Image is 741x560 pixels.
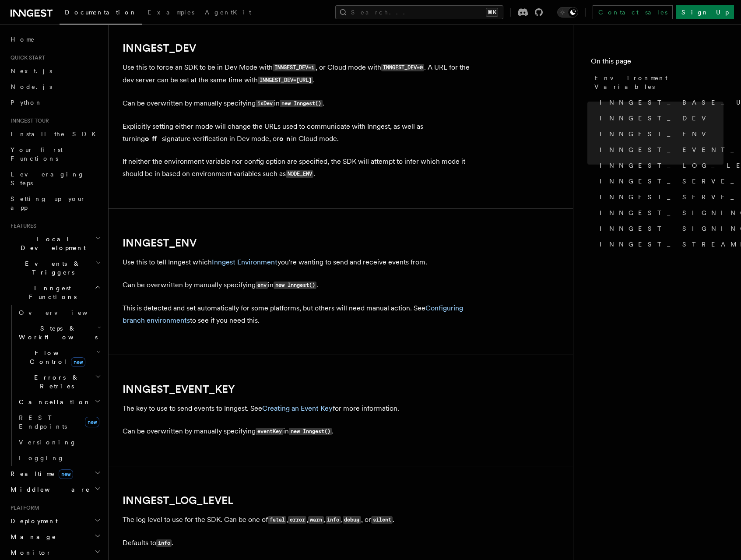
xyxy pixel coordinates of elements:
[7,142,103,166] a: Your first Functions
[123,120,473,145] p: Explicitly setting either mode will change the URLs used to communicate with Inngest, as well as ...
[596,205,723,221] a: INNGEST_SIGNING_KEY
[7,532,56,541] span: Manage
[7,222,36,229] span: Features
[65,9,137,16] span: Documentation
[85,417,99,427] span: new
[593,5,673,19] a: Contact sales
[11,99,42,106] span: Python
[11,67,52,74] span: Next.js
[343,516,361,524] code: debug
[591,70,723,95] a: Environment Variables
[123,514,473,526] p: The log level to use for the SDK. Can be one of , , , , , or .
[15,349,96,366] span: Flow Control
[486,8,498,17] kbd: ⌘K
[19,309,109,316] span: Overview
[145,134,162,143] strong: off
[7,126,103,142] a: Install the SDK
[212,258,277,266] a: Inngest Environment
[59,469,73,479] span: new
[262,404,333,412] a: Creating an Event Key
[596,110,723,126] a: INNGEST_DEV
[7,517,58,525] span: Deployment
[123,304,463,324] a: Configuring branch environments
[156,539,172,547] code: info
[258,77,313,84] code: INNGEST_DEV=[URL]
[7,95,103,110] a: Python
[71,357,85,367] span: new
[123,302,473,327] p: This is detected and set automatically for some platforms, but others will need manual action. Se...
[596,126,723,142] a: INNGEST_ENV
[15,434,103,450] a: Versioning
[19,454,64,461] span: Logging
[7,235,95,252] span: Local Development
[7,485,90,494] span: Middleware
[15,373,95,391] span: Errors & Retries
[60,3,142,25] a: Documentation
[7,548,52,557] span: Monitor
[123,383,235,395] a: INNGEST_EVENT_KEY
[7,231,103,256] button: Local Development
[123,256,473,268] p: Use this to tell Inngest which you're wanting to send and receive events from.
[7,504,39,511] span: Platform
[123,61,473,87] p: Use this to force an SDK to be in Dev Mode with , or Cloud mode with . A URL for the dev server c...
[557,7,578,18] button: Toggle dark mode
[7,54,45,61] span: Quick start
[274,282,316,289] code: new Inngest()
[11,195,86,211] span: Setting up your app
[596,173,723,189] a: INNGEST_SERVE_HOST
[7,191,103,215] a: Setting up your app
[7,469,73,478] span: Realtime
[123,494,233,507] a: INNGEST_LOG_LEVEL
[7,32,103,47] a: Home
[596,142,723,158] a: INNGEST_EVENT_KEY
[15,370,103,394] button: Errors & Retries
[15,394,103,410] button: Cancellation
[280,100,323,107] code: new Inngest()
[256,100,274,107] code: isDev
[15,324,98,342] span: Steps & Workflows
[11,171,84,187] span: Leveraging Steps
[591,56,723,70] h4: On this page
[308,516,323,524] code: warn
[205,9,251,16] span: AgentKit
[7,166,103,191] a: Leveraging Steps
[15,345,103,370] button: Flow Controlnew
[371,516,393,524] code: silent
[15,450,103,466] a: Logging
[11,146,63,162] span: Your first Functions
[200,3,256,24] a: AgentKit
[7,513,103,529] button: Deployment
[7,117,49,124] span: Inngest tour
[19,414,67,430] span: REST Endpoints
[123,425,473,438] p: Can be overwritten by manually specifying in .
[676,5,734,19] a: Sign Up
[600,114,711,123] span: INNGEST_DEV
[123,97,473,110] p: Can be overwritten by manually specifying in .
[7,529,103,545] button: Manage
[15,321,103,345] button: Steps & Workflows
[594,74,723,91] span: Environment Variables
[7,79,103,95] a: Node.js
[123,42,196,54] a: INNGEST_DEV
[15,305,103,321] a: Overview
[123,279,473,292] p: Can be overwritten by manually specifying in .
[123,155,473,180] p: If neither the environment variable nor config option are specified, the SDK will attempt to infe...
[335,5,503,19] button: Search...⌘K
[7,259,95,277] span: Events & Triggers
[123,402,473,415] p: The key to use to send events to Inngest. See for more information.
[15,398,91,406] span: Cancellation
[256,428,283,435] code: eventKey
[7,466,103,482] button: Realtimenew
[19,439,77,446] span: Versioning
[596,221,723,236] a: INNGEST_SIGNING_KEY_FALLBACK
[289,428,332,435] code: new Inngest()
[123,537,473,549] p: Defaults to .
[596,189,723,205] a: INNGEST_SERVE_PATH
[268,516,286,524] code: fatal
[326,516,341,524] code: info
[288,516,306,524] code: error
[256,282,268,289] code: env
[123,237,197,249] a: INNGEST_ENV
[142,3,200,24] a: Examples
[596,236,723,252] a: INNGEST_STREAMING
